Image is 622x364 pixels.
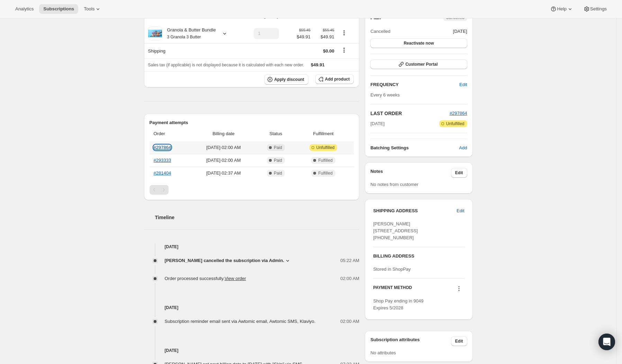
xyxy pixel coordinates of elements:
span: Subscription reminder email sent via Awtomic email, Awtomic SMS, Klaviyo. [165,319,316,324]
button: [PERSON_NAME] cancelled the subscription via Admin. [165,257,291,264]
h2: Timeline [155,214,360,221]
a: View order [225,276,246,281]
span: Edit [457,207,464,214]
button: Apply discount [264,74,308,85]
span: Fulfilled [318,170,332,176]
button: Help [546,4,577,14]
button: Subscriptions [39,4,78,14]
div: Granola & Butter Bundle [162,27,216,40]
button: Tools [80,4,106,14]
th: Order [150,126,190,141]
h3: PAYMENT METHOD [373,285,412,294]
span: Edit [455,170,463,176]
span: [DATE] · 02:37 AM [192,170,255,177]
span: 02:00 AM [340,318,359,325]
nav: Pagination [150,185,354,195]
h2: Payment attempts [150,119,354,126]
span: Reactivate now [404,40,434,46]
h3: Notes [370,168,451,178]
h4: [DATE] [144,304,360,311]
span: 05:22 AM [340,257,359,264]
button: Edit [455,79,471,90]
span: Tools [84,6,94,12]
h3: Subscription attributes [370,336,451,346]
span: $49.91 [297,34,310,40]
span: $49.91 [315,34,334,40]
button: Analytics [11,4,38,14]
button: Reactivate now [370,38,467,48]
span: No notes from customer [370,182,418,187]
button: Shipping actions [339,46,350,54]
small: $55.45 [299,28,310,32]
span: [PERSON_NAME] cancelled the subscription via Admin. [165,257,285,264]
span: Add product [325,76,350,82]
h6: Batching Settings [370,144,459,151]
span: Sales tax (if applicable) is not displayed because it is calculated with each new order. [148,63,304,67]
span: Paid [274,158,282,163]
button: #297864 [450,110,467,117]
span: Fulfillment [297,130,350,137]
div: Open Intercom Messenger [598,334,615,350]
button: Edit [452,205,468,216]
span: Help [557,6,566,12]
span: Every 6 weeks [370,92,400,97]
span: Subscriptions [43,6,74,12]
span: Status [259,130,293,137]
span: Edit [459,81,467,88]
button: Edit [451,336,467,346]
a: #297864 [154,145,171,150]
h4: [DATE] [144,243,360,250]
span: Cancelled [370,28,390,35]
h4: [DATE] [144,347,360,354]
small: 3 Granola 3 Butter [167,35,201,39]
span: Apply discount [274,77,304,82]
span: Order processed successfully. [165,276,246,281]
a: #293333 [154,158,171,163]
span: Analytics [15,6,34,12]
button: Settings [579,4,611,14]
span: [DATE] [370,120,385,127]
span: Fulfilled [318,158,332,163]
span: $49.91 [311,62,325,67]
button: Product actions [339,29,350,37]
span: [PERSON_NAME] [STREET_ADDRESS] [PHONE_NUMBER] [373,221,418,240]
span: 02:00 AM [340,275,359,282]
h3: SHIPPING ADDRESS [373,207,457,214]
a: #297864 [450,111,467,116]
span: Customer Portal [405,62,438,67]
span: Paid [274,145,282,150]
button: Add product [315,74,354,84]
small: $55.45 [323,28,334,32]
span: Paid [274,170,282,176]
h2: LAST ORDER [370,110,450,117]
button: Edit [451,168,467,178]
span: Shop Pay ending in 9049 Expires 5/2028 [373,298,423,310]
span: $0.00 [323,48,334,54]
span: [DATE] · 02:00 AM [192,157,255,164]
span: Stored in ShopPay [373,267,411,272]
button: Customer Portal [370,59,467,69]
span: Edit [455,338,463,344]
button: Add [455,142,471,153]
h3: BILLING ADDRESS [373,253,464,260]
span: Unfulfilled [446,121,465,127]
h2: FREQUENCY [370,81,459,88]
span: Billing date [192,130,255,137]
span: [DATE] · 02:00 AM [192,144,255,151]
span: Add [459,144,467,151]
span: Unfulfilled [316,145,335,150]
th: Shipping [144,43,242,58]
span: No attributes [370,350,396,355]
span: Settings [590,6,607,12]
a: #281404 [154,170,171,176]
span: [DATE] [453,28,467,35]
